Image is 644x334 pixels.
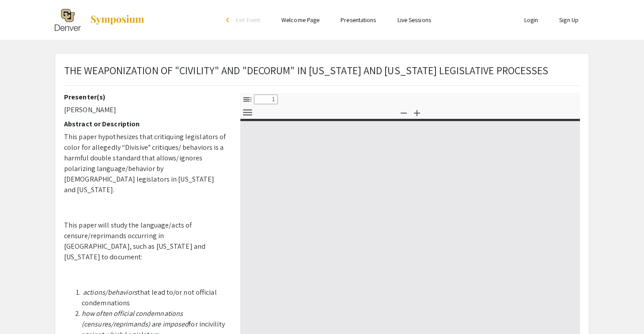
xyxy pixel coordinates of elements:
img: Symposium by ForagerOne [90,15,145,25]
button: Toggle Sidebar [240,93,255,106]
h2: Presenter(s) [64,93,227,101]
em: how often official condemnations (censures/reprimands) are imposed [82,309,189,329]
button: Zoom Out [396,106,411,119]
span: Exit Event [236,16,260,24]
a: Live Sessions [398,16,431,24]
a: 2024 Summer Research Symposium [55,9,145,31]
p: THE WEAPONIZATION OF "CIVILITY" AND "DECORUM" IN [US_STATE] AND [US_STATE] LEGISLATIVE PROCESSES [64,62,549,78]
a: Login [524,16,538,24]
iframe: Chat [7,294,38,327]
p: [PERSON_NAME] [64,105,227,115]
a: Sign Up [559,16,579,24]
span: that lead to/or not official condemnations [82,288,217,307]
span: This paper hypothesizes that critiquing legislators of color for allegedly “Divisive” critiques/ ... [64,132,226,194]
img: 2024 Summer Research Symposium [55,9,81,31]
button: Zoom In [409,106,424,119]
button: Tools [240,106,255,119]
h2: Abstract or Description [64,120,227,128]
span: This paper will study the language/acts of censure/reprimands occurring in [GEOGRAPHIC_DATA], suc... [64,220,205,262]
em: actions/behaviors [83,288,137,297]
a: Presentations [341,16,376,24]
a: Welcome Page [281,16,319,24]
div: arrow_back_ios [226,17,231,23]
input: Page [254,95,278,104]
